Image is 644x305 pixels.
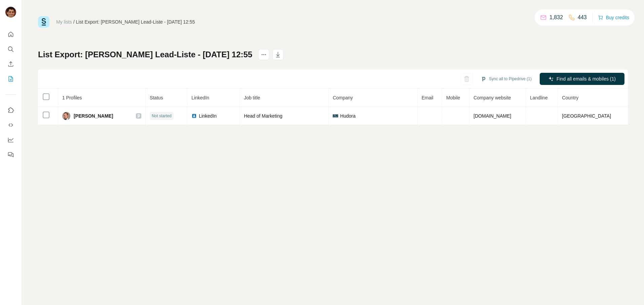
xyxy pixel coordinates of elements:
[530,95,548,100] span: Landline
[5,7,16,18] img: Avatar
[333,95,353,100] span: Company
[38,49,252,60] h1: List Export: [PERSON_NAME] Lead-Liste - [DATE] 12:55
[598,13,629,22] button: Buy credits
[422,95,433,100] span: Email
[258,49,269,60] button: actions
[473,95,511,100] span: Company website
[56,19,72,25] a: My lists
[562,95,578,100] span: Country
[5,43,16,55] button: Search
[199,113,217,119] span: LinkedIn
[5,28,16,40] button: Quick start
[244,113,282,119] span: Head of Marketing
[540,73,624,85] button: Find all emails & mobiles (1)
[76,19,195,25] div: List Export: [PERSON_NAME] Lead-Liste - [DATE] 12:55
[5,104,16,116] button: Use Surfe on LinkedIn
[244,95,260,100] span: Job title
[340,113,356,119] span: Hudora
[446,95,460,100] span: Mobile
[62,95,82,100] span: 1 Profiles
[191,95,209,100] span: LinkedIn
[62,112,70,120] img: Avatar
[549,13,563,22] p: 1,832
[74,113,113,119] span: [PERSON_NAME]
[476,74,536,84] button: Sync all to Pipedrive (1)
[473,113,511,119] span: [DOMAIN_NAME]
[150,95,163,100] span: Status
[38,16,49,28] img: Surfe Logo
[333,113,338,119] img: company-logo
[5,58,16,70] button: Enrich CSV
[557,75,616,82] span: Find all emails & mobiles (1)
[152,113,172,119] span: Not started
[5,149,16,161] button: Feedback
[5,73,16,85] button: My lists
[191,113,197,119] img: LinkedIn logo
[5,134,16,146] button: Dashboard
[562,113,611,119] span: [GEOGRAPHIC_DATA]
[73,19,75,25] li: /
[578,13,587,22] p: 443
[5,119,16,131] button: Use Surfe API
